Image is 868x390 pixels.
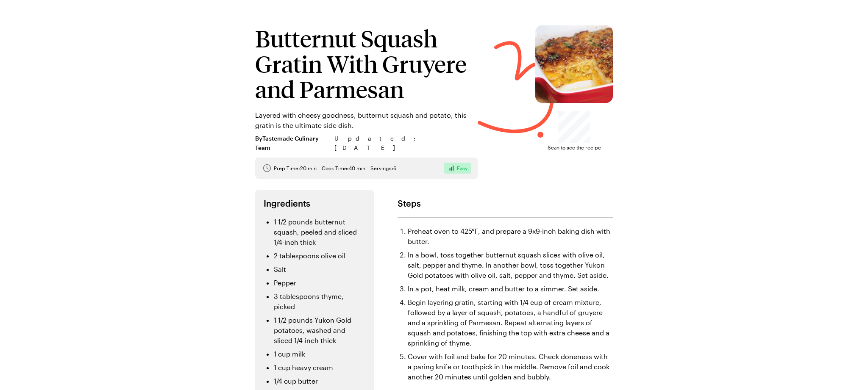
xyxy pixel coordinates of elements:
[274,165,317,171] span: Prep Time: 20 min
[408,297,613,348] li: Begin layering gratin, starting with 1/4 cup of cream mixture, followed by a layer of squash, pot...
[398,198,613,208] h2: Steps
[370,165,396,171] span: Servings: 6
[535,25,613,103] img: Butternut Squash Gratin With Gruyere and Parmesan
[274,251,365,261] li: 2 tablespoons olive oil
[274,291,365,312] li: 3 tablespoons thyme, picked
[255,25,478,102] h1: Butternut Squash Gratin With Gruyere and Parmesan
[274,362,365,373] li: 1 cup heavy cream
[274,278,365,288] li: Pepper
[255,110,478,130] p: Layered with cheesy goodness, butternut squash and potato, this gratin is the ultimate side dish.
[274,217,365,247] li: 1 1/2 pounds butternut squash, peeled and sliced 1/4-inch thick
[274,315,365,346] li: 1 1/2 pounds Yukon Gold potatoes, washed and sliced 1/4-inch thick
[408,226,613,246] li: Preheat oven to 425°F, and prepare a 9x9-inch baking dish with butter.
[548,143,601,152] span: Scan to see the recipe
[255,134,329,152] span: By Tastemade Culinary Team
[334,134,478,152] span: Updated : [DATE]
[408,284,613,294] li: In a pot, heat milk, cream and butter to a simmer. Set aside.
[322,165,365,171] span: Cook Time: 40 min
[408,351,613,382] li: Cover with foil and bake for 20 minutes. Check doneness with a paring knife or toothpick in the m...
[274,264,365,274] li: Salt
[457,165,467,171] span: Easy
[274,376,365,386] li: 1/4 cup butter
[264,198,365,208] h2: Ingredients
[274,349,365,359] li: 1 cup milk
[408,250,613,280] li: In a bowl, toss together butternut squash slices with olive oil, salt, pepper and thyme. In anoth...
